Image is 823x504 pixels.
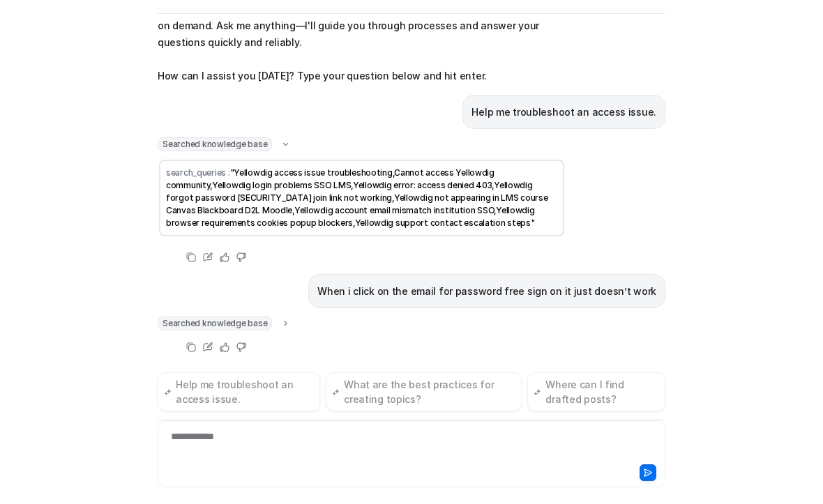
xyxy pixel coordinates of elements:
[158,316,272,330] span: Searched knowledge base
[158,137,272,151] span: Searched knowledge base
[166,167,548,228] span: "Yellowdig access issue troubleshooting,Cannot access Yellowdig community,Yellowdig login problem...
[317,283,656,300] p: When i click on the email for password free sign on it just doesn’t work
[166,167,230,178] span: search_queries :
[158,372,320,411] button: Help me troubleshoot an access issue.
[527,372,665,411] button: Where can I find drafted posts?
[326,372,522,411] button: What are the best practices for creating topics?
[471,104,656,121] p: Help me troubleshoot an access issue.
